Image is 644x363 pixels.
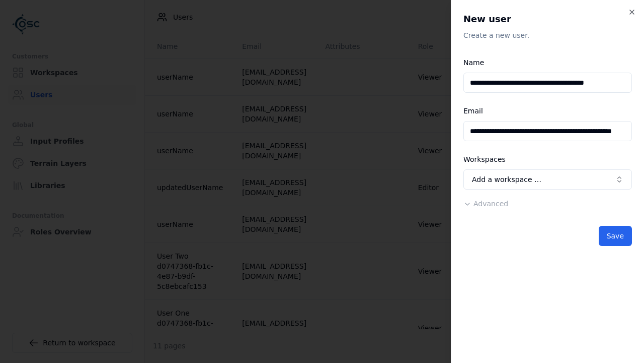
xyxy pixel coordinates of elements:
[463,199,508,209] button: Advanced
[463,107,483,115] label: Email
[463,12,632,26] h2: New user
[463,155,506,163] label: Workspaces
[473,200,508,208] span: Advanced
[463,58,484,67] label: Name
[472,174,541,185] span: Add a workspace …
[599,226,632,246] button: Save
[463,30,632,40] p: Create a new user.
